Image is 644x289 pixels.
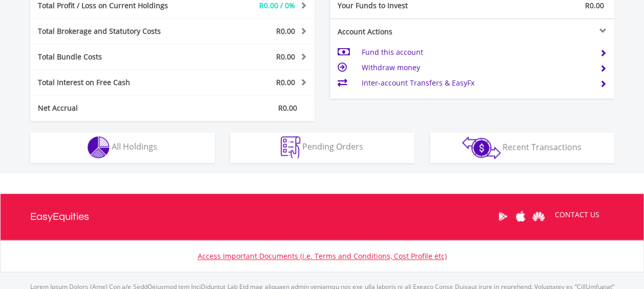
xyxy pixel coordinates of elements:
div: Total Bundle Costs [30,52,196,62]
td: Fund this account [361,45,591,60]
a: Access Important Documents (i.e. Terms and Conditions, Cost Profile etc) [198,251,447,261]
span: Recent Transactions [503,141,581,152]
a: CONTACT US [548,200,607,229]
span: R0.00 [585,1,604,10]
button: Recent Transactions [430,132,614,163]
span: R0.00 [276,52,295,61]
button: Pending Orders [230,132,414,163]
span: R0.00 [276,77,295,87]
button: All Holdings [30,132,215,163]
img: holdings-wht.png [88,136,110,158]
img: pending_instructions-wht.png [281,136,300,158]
div: Total Profit / Loss on Current Holdings [30,1,196,11]
span: R0.00 / 0% [259,1,295,10]
span: R0.00 [278,103,297,113]
a: EasyEquities [30,194,89,240]
img: transactions-zar-wht.png [462,136,501,159]
a: Huawei [530,200,548,232]
div: Total Interest on Free Cash [30,77,196,88]
div: Net Accrual [30,103,196,113]
span: All Holdings [112,141,157,152]
div: Total Brokerage and Statutory Costs [30,26,196,36]
a: Google Play [494,200,512,232]
td: Withdraw money [361,60,591,75]
span: R0.00 [276,26,295,36]
div: Account Actions [330,27,472,37]
td: Inter-account Transfers & EasyFx [361,75,591,91]
div: Your Funds to Invest [330,1,472,11]
a: Apple [512,200,530,232]
span: Pending Orders [302,141,363,152]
